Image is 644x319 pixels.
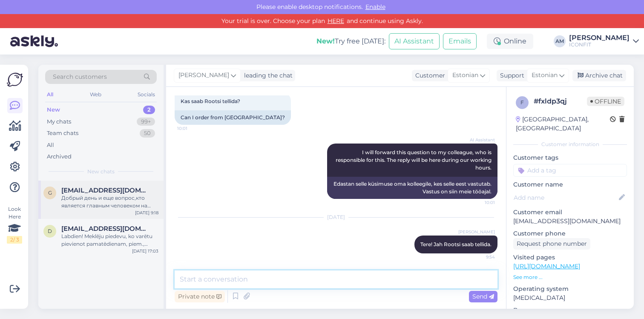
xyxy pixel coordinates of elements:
[514,193,617,202] input: Add name
[7,236,22,244] div: 2 / 3
[47,106,60,114] div: New
[363,3,388,11] span: Enable
[513,217,627,226] p: [EMAIL_ADDRESS][DOMAIN_NAME]
[389,33,440,49] button: AI Assistant
[47,152,72,161] div: Archived
[143,106,155,114] div: 2
[572,70,626,81] div: Archive chat
[48,190,52,196] span: g
[569,34,639,48] a: [PERSON_NAME]ICONFIT
[48,228,52,234] span: d
[513,180,627,189] p: Customer name
[316,36,385,46] div: Try free [DATE]:
[534,96,587,106] div: # fxldp3qj
[513,253,627,262] p: Visited pages
[177,125,209,132] span: 10:01
[47,118,71,126] div: My chats
[135,210,158,216] div: [DATE] 9:18
[487,34,533,49] div: Online
[497,71,524,80] div: Support
[137,118,155,126] div: 99+
[7,205,22,244] div: Look Here
[316,37,335,45] b: New!
[452,71,478,80] span: Estonian
[513,306,627,315] p: Browser
[136,89,157,100] div: Socials
[53,72,107,81] span: Search customers
[420,241,492,247] span: Tere! Jah Rootsi saab tellida.
[45,89,55,100] div: All
[569,34,630,41] div: [PERSON_NAME]
[7,72,23,88] img: Askly Logo
[569,41,630,48] div: ICONFIT
[175,213,497,221] div: [DATE]
[336,149,493,171] span: I will forward this question to my colleague, who is responsible for this. The reply will be here...
[513,238,590,250] div: Request phone number
[443,33,477,49] button: Emails
[513,262,580,270] a: [URL][DOMAIN_NAME]
[513,208,627,217] p: Customer email
[47,141,54,149] div: All
[47,129,78,138] div: Team chats
[140,129,155,138] div: 50
[554,35,566,47] div: AM
[241,71,293,80] div: leading the chat
[513,229,627,238] p: Customer phone
[412,71,445,80] div: Customer
[532,71,558,80] span: Estonian
[88,89,103,100] div: Web
[175,291,225,302] div: Private note
[513,153,627,162] p: Customer tags
[463,137,495,143] span: AI Assistant
[132,248,158,254] div: [DATE] 17:03
[61,225,150,233] span: demcenkok@gmail.com
[513,293,627,302] p: [MEDICAL_DATA]
[61,233,158,248] div: Labdien! Meklēju piedevu, ko varētu pievienot pamatēdienam, piem., brokastīs taisīt smūtiju vai p...
[520,99,524,106] span: f
[458,229,495,235] span: [PERSON_NAME]
[463,254,495,260] span: 9:54
[175,110,291,125] div: Can I order from [GEOGRAPHIC_DATA]?
[516,115,610,133] div: [GEOGRAPHIC_DATA], [GEOGRAPHIC_DATA]
[181,98,240,104] span: Kas saab Rootsi tellida?
[61,194,158,210] div: Добрый день и еще вопрос,кто является главным человеком на вашей фирме? Так как [PERSON_NAME] сов...
[513,141,627,148] div: Customer information
[61,187,150,194] span: gladun2016@ukr.net
[87,168,115,175] span: New chats
[513,285,627,293] p: Operating system
[513,164,627,177] input: Add a tag
[472,293,494,300] span: Send
[463,199,495,206] span: 10:01
[513,273,627,281] p: See more ...
[327,177,497,199] div: Edastan selle küsimuse oma kolleegile, kes selle eest vastutab. Vastus on siin meie tööajal.
[178,71,229,80] span: [PERSON_NAME]
[587,97,624,106] span: Offline
[325,17,347,25] a: HERE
